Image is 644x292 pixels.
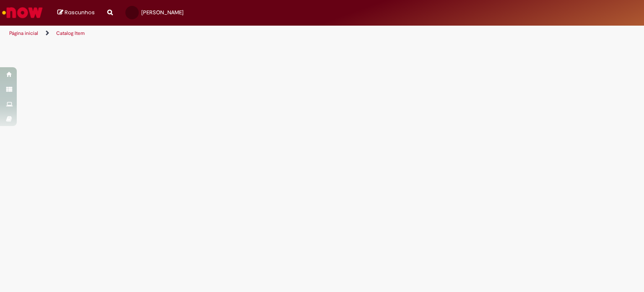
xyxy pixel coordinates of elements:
[141,9,184,16] span: [PERSON_NAME]
[57,9,95,17] a: Rascunhos
[1,4,44,21] img: ServiceNow
[9,30,38,37] a: Página inicial
[56,30,85,37] a: Catalog Item
[65,8,95,16] span: Rascunhos
[6,26,423,41] ul: Trilhas de página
